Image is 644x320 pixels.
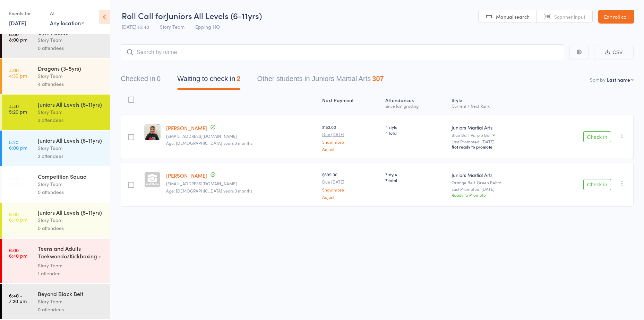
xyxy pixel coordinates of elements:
[237,75,240,82] div: 2
[38,208,104,216] div: Juniors All Levels (6-11yrs)
[38,305,104,313] div: 0 attendees
[594,45,634,60] button: CSV
[166,124,207,132] a: [PERSON_NAME]
[583,179,611,190] button: Check in
[322,132,380,137] small: Due [DATE]
[38,44,104,52] div: 0 attendees
[2,59,110,94] a: 4:00 -4:30 pmDragons (3-5yrs)Story Team4 attendees
[195,23,220,30] span: Epping HQ
[9,103,27,114] time: 4:40 - 5:20 pm
[452,187,540,192] small: Last Promoted: [DATE]
[9,8,43,19] div: Events for
[452,133,540,137] div: Blue Belt
[38,180,104,188] div: Story Team
[452,104,540,108] div: Current / Next Rank
[598,10,634,24] a: Exit roll call
[2,131,110,166] a: 5:20 -6:00 pmJuniors All Levels (6-11yrs)Story Team2 attendees
[322,195,380,199] a: Adjust
[38,100,104,108] div: Juniors All Levels (6-11yrs)
[2,203,110,238] a: 6:00 -6:40 pmJuniors All Levels (6-11yrs)Story Team0 attendees
[38,80,104,88] div: 4 attendees
[9,67,27,78] time: 4:00 - 4:30 pm
[372,75,384,82] div: 307
[496,13,530,20] span: Manual search
[38,36,104,44] div: Story Team
[38,152,104,160] div: 2 attendees
[38,245,104,261] div: Teens and Adults Taekwondo/Kickboxing + Family Cla...
[385,171,446,177] span: 7 style
[452,180,540,185] div: Orange Belt
[322,140,380,144] a: Show more
[385,104,446,108] div: since last grading
[166,172,207,179] a: [PERSON_NAME]
[50,19,84,27] div: Any location
[9,293,27,304] time: 6:40 - 7:20 pm
[452,124,540,131] div: Juniors Martial Arts
[144,124,161,140] img: image1725523698.png
[38,224,104,232] div: 0 attendees
[2,167,110,202] a: 6:00 -6:40 pmCompetition SquadStory Team0 attendees
[9,139,27,150] time: 5:20 - 6:00 pm
[2,284,110,319] a: 6:40 -7:20 pmBeyond Black BeltStory Team0 attendees
[38,108,104,116] div: Story Team
[38,269,104,277] div: 1 attendee
[471,133,492,137] div: Purple Belt
[38,116,104,124] div: 2 attendees
[322,147,380,151] a: Adjust
[9,247,27,258] time: 6:00 - 6:40 pm
[38,216,104,224] div: Story Team
[590,76,606,83] label: Sort by
[166,10,262,21] span: Juniors All Levels (6-11yrs)
[38,188,104,196] div: 0 attendees
[583,131,611,142] button: Check in
[383,93,449,112] div: Atten­dances
[177,71,240,90] button: Waiting to check in2
[38,72,104,80] div: Story Team
[166,140,252,146] span: Age: [DEMOGRAPHIC_DATA] years 3 months
[452,192,540,198] div: Ready to Promote
[38,297,104,305] div: Story Team
[160,23,184,30] span: Story Team
[38,290,104,297] div: Beyond Black Belt
[2,239,110,283] a: 6:00 -6:40 pmTeens and Adults Taekwondo/Kickboxing + Family Cla...Story Team1 attendee
[322,179,380,184] small: Due [DATE]
[449,93,543,112] div: Style
[121,71,161,90] button: Checked in0
[322,187,380,192] a: Show more
[166,134,317,139] small: chrisanthy_t@hotmail.com
[38,136,104,144] div: Juniors All Levels (6-11yrs)
[121,44,564,60] input: Search by name
[38,172,104,180] div: Competition Squad
[385,177,446,183] span: 7 total
[607,76,630,83] div: Last name
[122,10,166,21] span: Roll Call for
[38,144,104,152] div: Story Team
[9,211,27,222] time: 6:00 - 6:40 pm
[452,171,540,178] div: Juniors Martial Arts
[322,124,380,151] div: $152.00
[554,13,585,20] span: Scanner input
[452,144,540,150] div: Not ready to promote
[157,75,161,82] div: 0
[477,180,498,185] div: Green Belt
[322,171,380,199] div: $699.00
[50,8,84,19] div: At
[9,19,26,27] a: [DATE]
[166,181,317,186] small: nepalanup@outlook.com
[257,71,384,90] button: Other students in Juniors Martial Arts307
[38,261,104,269] div: Story Team
[385,124,446,130] span: 4 style
[9,31,27,42] time: 8:00 - 8:00 pm
[122,23,149,30] span: [DATE] 16:40
[9,175,27,186] time: 6:00 - 6:40 pm
[319,93,383,112] div: Next Payment
[2,23,110,58] a: 8:00 -8:00 pmGym AccessStory Team0 attendees
[452,139,540,144] small: Last Promoted: [DATE]
[38,64,104,72] div: Dragons (3-5yrs)
[385,130,446,136] span: 4 total
[166,188,252,194] span: Age: [DEMOGRAPHIC_DATA] years 3 months
[2,95,110,130] a: 4:40 -5:20 pmJuniors All Levels (6-11yrs)Story Team2 attendees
